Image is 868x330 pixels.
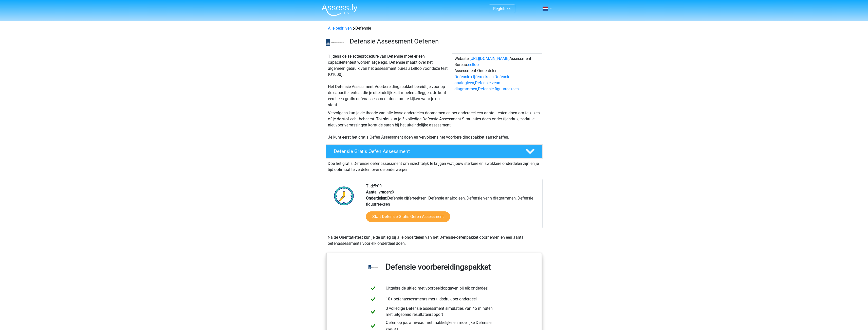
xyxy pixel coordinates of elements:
[326,25,542,31] div: Defensie
[324,144,545,159] a: Defensie Gratis Oefen Assessment
[326,53,452,108] div: Tijdens de selectieprocedure van Defensie moet er een capaciteitentest worden afgelegd. Defensie ...
[454,80,500,91] a: Defensie venn diagrammen
[454,74,510,85] a: Defensie analogieen
[366,196,387,201] b: Onderdelen:
[366,184,374,188] b: Tijd:
[350,37,539,45] h3: Defensie Assessment Oefenen
[331,183,357,208] img: Klok
[468,62,479,67] a: eelloo
[326,159,543,173] div: Doe het gratis Defensie oefenassessment om inzichtelijk te krijgen wat jouw sterkere en zwakkere ...
[366,190,392,194] b: Aantal vragen:
[362,183,542,228] div: 5:00 9 Defensie cijferreeksen, Defensie analogieen, Defensie venn diagrammen, Defensie figuurreeksen
[326,234,543,247] div: Na de Oriëntatietest kun je de uitleg bij alle onderdelen van het Defensie-oefenpakket doornemen ...
[454,74,494,79] a: Defensie cijferreeksen
[328,26,352,31] a: Alle bedrijven
[493,6,511,11] a: Registreer
[478,86,519,91] a: Defensie figuurreeksen
[452,53,542,108] div: Website: Assessment Bureau: Assessment Onderdelen: , , ,
[366,211,450,222] a: Start Defensie Gratis Oefen Assessment
[322,4,358,16] img: Assessly
[326,110,542,140] div: Vervolgens kun je de theorie van alle losse onderdelen doornemen en per onderdeel een aantal test...
[470,56,509,61] a: [URL][DOMAIN_NAME]
[334,148,517,154] h4: Defensie Gratis Oefen Assessment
